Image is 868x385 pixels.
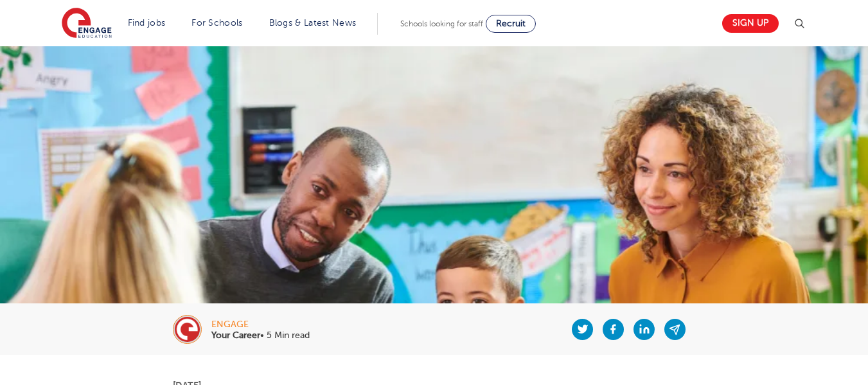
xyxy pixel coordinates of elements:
[496,19,526,28] span: Recruit
[486,15,536,33] a: Recruit
[211,331,310,340] p: • 5 Min read
[269,18,357,28] a: Blogs & Latest News
[191,18,242,28] a: For Schools
[722,14,779,33] a: Sign up
[62,8,112,40] img: Engage Education
[211,330,260,340] b: Your Career
[400,19,483,28] span: Schools looking for staff
[128,18,166,28] a: Find jobs
[211,320,310,329] div: engage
